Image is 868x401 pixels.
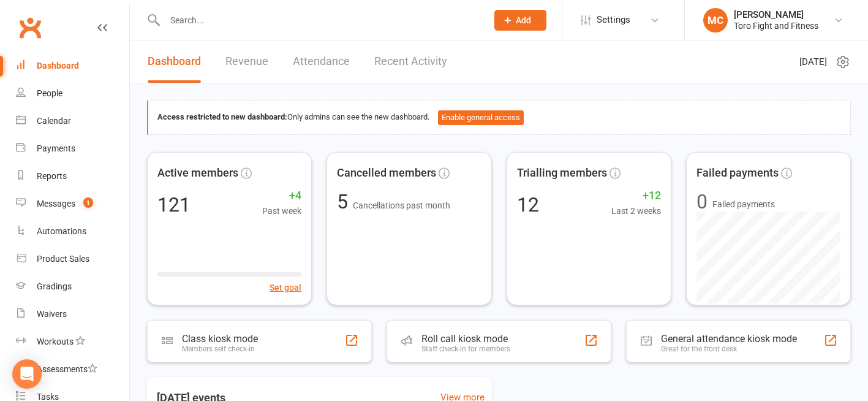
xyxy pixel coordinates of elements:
div: People [37,88,62,98]
div: Roll call kiosk mode [421,333,510,345]
div: Toro Fight and Fitness [734,20,818,31]
a: Product Sales [16,245,129,273]
span: Trialling members [517,164,607,182]
a: Assessments [16,356,129,383]
span: Failed payments [696,164,779,182]
a: Clubworx [15,12,45,43]
a: Dashboard [16,52,129,80]
div: 121 [157,195,191,215]
div: Calendar [37,116,71,126]
div: MC [703,8,728,32]
span: Past week [262,204,301,218]
div: Workouts [37,337,74,346]
span: Active members [157,164,238,182]
div: Automations [37,226,86,236]
div: 0 [696,192,708,212]
a: Reports [16,162,129,190]
span: Cancelled members [337,164,436,182]
div: Assessments [37,364,97,374]
div: [PERSON_NAME] [734,9,818,20]
div: Payments [37,143,75,153]
div: Staff check-in for members [421,345,510,353]
a: Automations [16,218,129,245]
span: +12 [611,187,661,205]
a: Calendar [16,107,129,135]
a: Dashboard [148,40,201,83]
strong: Access restricted to new dashboard: [157,112,287,121]
span: +4 [262,187,301,205]
div: Waivers [37,309,67,319]
div: Open Intercom Messenger [12,359,42,389]
input: Search... [161,12,478,29]
div: Only admins can see the new dashboard. [157,110,841,125]
a: People [16,80,129,107]
a: Attendance [293,40,350,83]
span: Settings [597,6,630,34]
span: [DATE] [799,55,827,69]
div: Members self check-in [182,345,258,353]
div: Reports [37,171,67,181]
a: Recent Activity [374,40,447,83]
div: Product Sales [37,254,89,264]
div: Class kiosk mode [182,333,258,345]
button: Add [494,10,546,31]
div: Great for the front desk [661,345,797,353]
span: Failed payments [712,197,775,211]
a: Workouts [16,328,129,356]
a: Revenue [225,40,268,83]
button: Enable general access [438,110,524,125]
a: Waivers [16,300,129,328]
span: Add [516,15,531,25]
span: 1 [83,197,93,208]
a: Gradings [16,273,129,300]
div: Messages [37,199,75,208]
span: Cancellations past month [353,200,450,210]
div: Dashboard [37,61,79,71]
span: 5 [337,190,353,213]
button: Set goal [270,281,301,294]
div: General attendance kiosk mode [661,333,797,345]
a: Payments [16,135,129,162]
div: Gradings [37,281,72,291]
a: Messages 1 [16,190,129,218]
div: 12 [517,195,539,215]
span: Last 2 weeks [611,204,661,218]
